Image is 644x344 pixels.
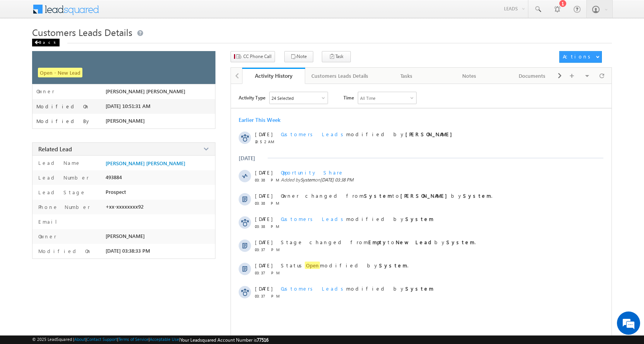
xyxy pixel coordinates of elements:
[368,239,388,245] strong: Empty
[255,270,278,275] span: 03:37 PM
[106,103,150,109] span: [DATE] 10:51:31 AM
[281,177,579,183] span: Added by on
[36,118,91,124] label: Modified By
[38,68,82,77] span: Open - New Lead
[255,247,278,252] span: 03:37 PM
[255,224,278,229] span: 03:38 PM
[311,71,368,80] div: Customers Leads Details
[32,337,268,343] span: © 2025 LeadSquared | | | | |
[239,154,264,162] div: [DATE]
[180,337,268,343] span: Your Leadsquared Account Number is
[360,96,376,101] div: All Time
[32,26,132,38] span: Customers Leads Details
[36,189,86,195] label: Lead Stage
[36,204,90,210] label: Phone Number
[281,131,346,137] span: Customers Leads
[255,262,272,269] span: [DATE]
[242,68,305,84] a: Activity History
[381,71,431,80] div: Tasks
[507,71,557,80] div: Documents
[255,285,272,292] span: [DATE]
[239,116,280,123] div: Earlier This Week
[106,189,126,195] span: Prospect
[255,139,278,144] span: 10:52 AM
[255,178,278,182] span: 03:38 PM
[305,68,375,84] a: Customers Leads Details
[248,72,299,79] div: Activity History
[255,201,278,205] span: 03:38 PM
[36,233,56,240] label: Owner
[281,262,408,269] span: Status modified by .
[106,204,143,210] span: +xx-xxxxxxxx92
[74,337,85,342] a: About
[106,88,185,94] span: [PERSON_NAME] [PERSON_NAME]
[270,92,328,104] div: Owner Changed,Status Changed,Stage Changed,Source Changed,Notes & 19 more..
[36,248,92,254] label: Modified On
[272,96,294,101] div: 24 Selected
[255,239,272,245] span: [DATE]
[405,131,456,137] strong: [PERSON_NAME]
[106,174,122,180] span: 493884
[320,177,354,183] span: [DATE] 03:38 PM
[284,51,313,62] button: Note
[106,118,145,124] span: [PERSON_NAME]
[255,169,272,176] span: [DATE]
[13,41,32,51] img: d_60004797649_company_0_60004797649
[444,71,494,80] div: Notes
[501,68,564,84] a: Documents
[10,72,141,232] textarea: Type your message and hit 'Enter'
[106,160,185,166] a: [PERSON_NAME] [PERSON_NAME]
[105,238,140,249] em: Start Chat
[150,337,179,342] a: Acceptable Use
[106,233,145,239] span: [PERSON_NAME]
[87,337,117,342] a: Contact Support
[343,92,354,103] span: Time
[255,294,278,298] span: 03:37 PM
[255,192,272,199] span: [DATE]
[375,68,438,84] a: Tasks
[405,285,434,292] strong: System
[239,92,265,103] span: Activity Type
[36,218,63,225] label: Email
[281,285,434,292] span: modified by
[322,51,351,62] button: Task
[379,262,407,269] strong: System
[257,337,268,343] span: 77516
[563,53,593,60] div: Actions
[405,216,434,222] strong: System
[305,262,320,269] span: Open
[32,39,60,46] div: Back
[281,169,344,176] span: Opportunity Share
[438,68,501,84] a: Notes
[118,337,149,342] a: Terms of Service
[281,192,492,199] span: Owner changed from to by .
[281,131,456,137] span: modified by
[36,159,81,166] label: Lead Name
[281,285,346,292] span: Customers Leads
[281,216,434,222] span: modified by
[301,177,315,183] span: System
[243,53,272,60] span: CC Phone Call
[231,51,275,62] button: CC Phone Call
[255,131,272,137] span: [DATE]
[36,174,89,181] label: Lead Number
[36,103,90,110] label: Modified On
[38,145,72,153] span: Related Lead
[106,248,150,254] span: [DATE] 03:38:33 PM
[40,41,130,51] div: Chat with us now
[396,239,434,245] strong: New Lead
[127,4,145,22] div: Minimize live chat window
[281,239,476,245] span: Stage changed from to by .
[364,192,392,199] strong: System
[559,51,602,63] button: Actions
[463,192,491,199] strong: System
[446,239,475,245] strong: System
[400,192,451,199] strong: [PERSON_NAME]
[255,216,272,222] span: [DATE]
[36,88,55,94] label: Owner
[281,216,346,222] span: Customers Leads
